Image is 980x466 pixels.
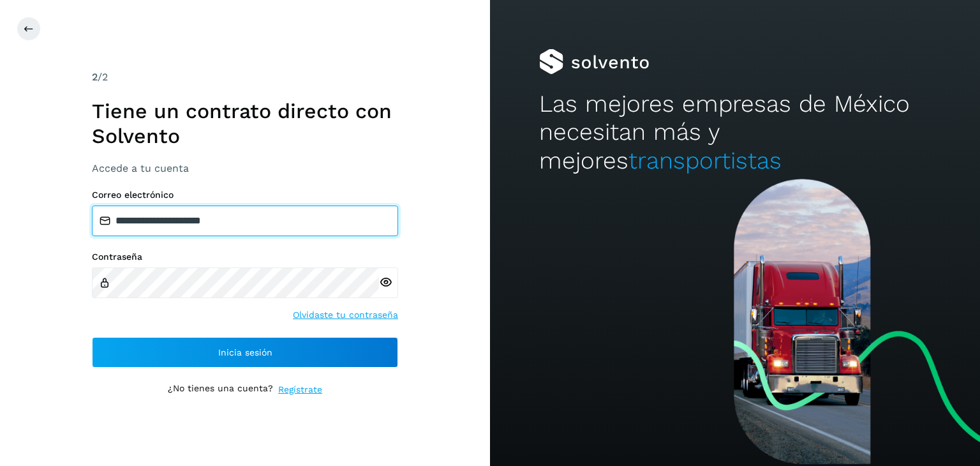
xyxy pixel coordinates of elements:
span: 2 [92,71,98,83]
h1: Tiene un contrato directo con Solvento [92,99,398,148]
div: /2 [92,70,398,85]
label: Contraseña [92,252,398,262]
h3: Accede a tu cuenta [92,162,398,174]
button: Inicia sesión [92,337,398,368]
p: ¿No tienes una cuenta? [168,383,273,396]
h2: Las mejores empresas de México necesitan más y mejores [539,90,931,175]
a: Regístrate [278,383,322,396]
a: Olvidaste tu contraseña [293,308,398,322]
span: transportistas [628,147,782,174]
label: Correo electrónico [92,190,398,200]
span: Inicia sesión [218,348,272,357]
